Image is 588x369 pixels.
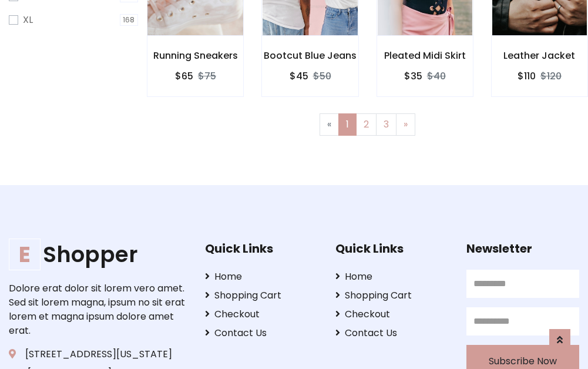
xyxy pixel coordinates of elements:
[120,14,139,26] span: 168
[23,13,33,27] label: XL
[9,241,187,267] a: EShopper
[9,239,41,270] span: E
[376,113,397,136] a: 3
[492,50,587,61] h6: Leather Jacket
[335,326,448,340] a: Contact Us
[262,50,358,61] h6: Bootcut Blue Jeans
[313,69,331,83] del: $50
[377,50,473,61] h6: Pleated Midi Skirt
[205,326,318,340] a: Contact Us
[9,281,187,338] p: Dolore erat dolor sit lorem vero amet. Sed sit lorem magna, ipsum no sit erat lorem et magna ipsu...
[518,71,536,82] h6: $110
[205,241,318,256] h5: Quick Links
[205,270,318,284] a: Home
[404,71,422,82] h6: $35
[205,289,318,303] a: Shopping Cart
[338,113,357,136] a: 1
[9,347,187,361] p: [STREET_ADDRESS][US_STATE]
[335,307,448,321] a: Checkout
[9,241,187,267] h1: Shopper
[335,289,448,303] a: Shopping Cart
[205,307,318,321] a: Checkout
[404,118,408,131] span: »
[466,241,579,256] h5: Newsletter
[540,69,562,83] del: $120
[156,113,579,136] nav: Page navigation
[290,71,308,82] h6: $45
[427,69,446,83] del: $40
[396,113,415,136] a: Next
[147,50,243,61] h6: Running Sneakers
[335,241,448,256] h5: Quick Links
[356,113,377,136] a: 2
[198,69,216,83] del: $75
[335,270,448,284] a: Home
[175,71,193,82] h6: $65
